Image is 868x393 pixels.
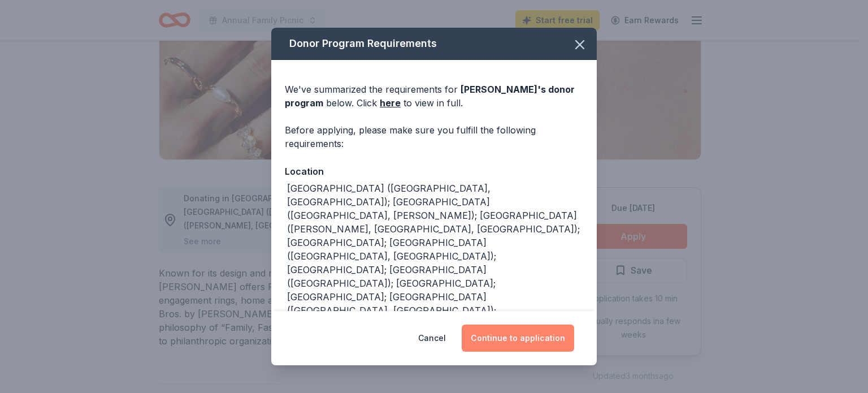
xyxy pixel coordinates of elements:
div: Donor Program Requirements [271,28,597,60]
button: Continue to application [462,325,574,352]
div: We've summarized the requirements for below. Click to view in full. [285,83,583,110]
div: Location [285,164,583,179]
div: Before applying, please make sure you fulfill the following requirements: [285,123,583,150]
button: Cancel [418,325,446,352]
a: here [380,96,401,110]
